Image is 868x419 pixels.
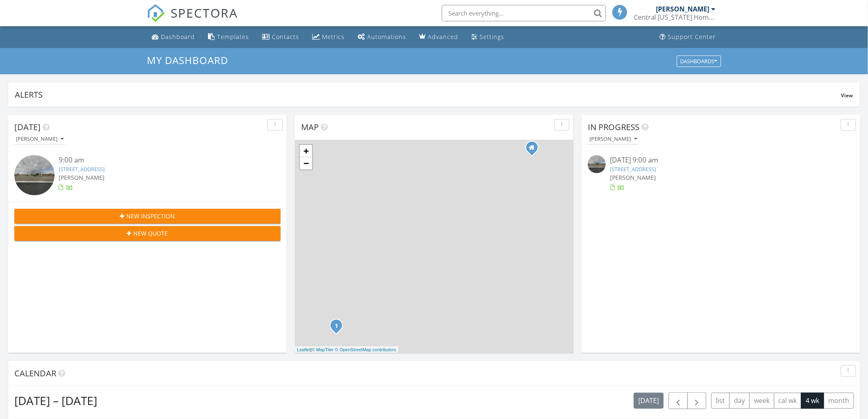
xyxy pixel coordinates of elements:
[354,30,409,45] a: Automations (Basic)
[14,209,281,224] button: New Inspection
[15,89,841,100] div: Alerts
[147,53,228,67] span: My Dashboard
[134,229,168,238] span: New Quote
[610,174,656,181] span: [PERSON_NAME]
[711,393,730,409] button: list
[335,347,396,352] a: © OpenStreetMap contributors
[589,136,637,142] div: [PERSON_NAME]
[774,393,802,409] button: cal wk
[669,392,688,409] button: Previous
[59,155,258,165] div: 9:00 am
[148,30,198,45] a: Dashboard
[610,165,656,173] a: [STREET_ADDRESS]
[634,13,716,21] div: Central Oregon Home Inspection
[588,155,854,192] a: [DATE] 9:00 am [STREET_ADDRESS] [PERSON_NAME]
[205,30,252,45] a: Templates
[300,145,312,157] a: Zoom in
[749,393,774,409] button: week
[824,393,854,409] button: month
[688,392,707,409] button: Next
[480,33,504,41] div: Settings
[801,393,824,409] button: 4 wk
[301,121,319,133] span: Map
[14,121,41,133] span: [DATE]
[677,55,721,67] button: Dashboards
[295,346,398,353] div: |
[442,5,606,21] input: Search everything...
[272,33,299,41] div: Contacts
[668,33,716,41] div: Support Center
[127,212,175,220] span: New Inspection
[147,11,238,28] a: SPECTORA
[416,30,461,45] a: Advanced
[367,33,406,41] div: Automations
[588,134,639,145] button: [PERSON_NAME]
[729,393,750,409] button: day
[171,4,238,21] span: SPECTORA
[588,155,606,173] img: streetview
[656,5,710,13] div: [PERSON_NAME]
[841,92,853,99] span: View
[14,155,281,197] a: 9:00 am [STREET_ADDRESS] [PERSON_NAME]
[532,147,537,152] div: 2225 Southwest 30th Court, , Redmond OR 97756
[610,155,832,165] div: [DATE] 9:00 am
[161,33,195,41] div: Dashboard
[59,165,105,173] a: [STREET_ADDRESS]
[297,347,311,352] a: Leaflet
[428,33,458,41] div: Advanced
[657,30,720,45] a: Support Center
[16,136,64,142] div: [PERSON_NAME]
[322,33,345,41] div: Metrics
[588,121,640,133] span: In Progress
[681,58,717,64] div: Dashboards
[14,368,56,379] span: Calendar
[147,4,165,22] img: The Best Home Inspection Software - Spectora
[309,30,348,45] a: Metrics
[335,323,338,329] i: 1
[59,174,105,181] span: [PERSON_NAME]
[468,30,507,45] a: Settings
[217,33,249,41] div: Templates
[634,393,664,409] button: [DATE]
[259,30,302,45] a: Contacts
[14,134,65,145] button: [PERSON_NAME]
[300,157,312,169] a: Zoom out
[14,226,281,241] button: New Quote
[14,392,97,409] h2: [DATE] – [DATE]
[14,155,55,195] img: streetview
[312,347,334,352] a: © MapTiler
[336,325,341,330] div: 3633 SW 47th St, Redmond, OR 97756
